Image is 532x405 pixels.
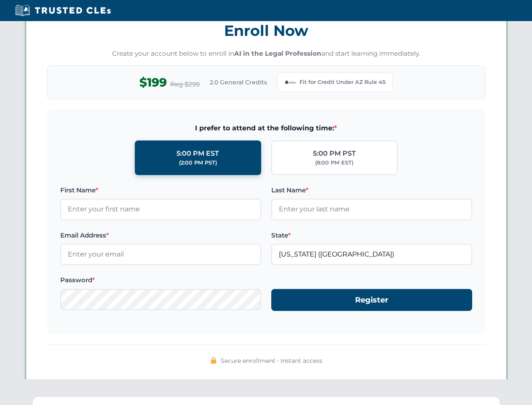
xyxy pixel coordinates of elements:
[60,199,261,220] input: Enter your first name
[170,79,200,89] span: Reg $299
[210,78,267,87] span: 2.0 General Credits
[313,148,356,159] div: 5:00 PM PST
[234,49,321,57] strong: AI in the Legal Profession
[60,123,472,134] span: I prefer to attend at the following time:
[179,159,217,167] div: (2:00 PM PST)
[139,73,167,92] span: $199
[284,76,296,88] img: Arizona Bar
[60,275,261,285] label: Password
[271,230,472,240] label: State
[221,356,322,365] span: Secure enrollment • Instant access
[271,289,472,311] button: Register
[210,357,217,364] img: 🔒
[315,159,353,167] div: (8:00 PM EST)
[60,230,261,240] label: Email Address
[271,185,472,195] label: Last Name
[47,17,486,44] h3: Enroll Now
[47,49,486,59] p: Create your account below to enroll in and start learning immediately.
[60,185,261,195] label: First Name
[60,244,261,265] input: Enter your email
[176,148,219,159] div: 5:00 PM EST
[271,244,472,265] input: Arizona (AZ)
[13,4,113,17] img: Trusted CLEs
[299,78,385,86] span: Fit for Credit Under AZ Rule 45
[271,199,472,220] input: Enter your last name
